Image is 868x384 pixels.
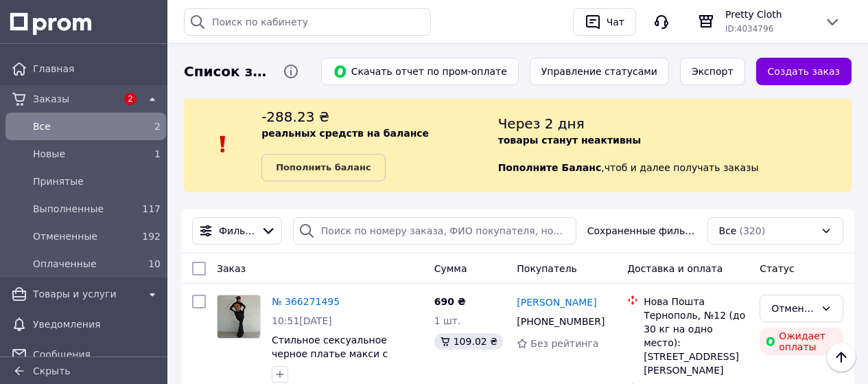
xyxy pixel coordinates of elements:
div: 109.02 ₴ [434,333,503,350]
span: Отмененные [33,229,133,243]
a: Пополнить баланс [261,154,385,181]
span: Товары и услуги [33,287,139,301]
div: Отменен [771,301,815,316]
span: Фильтры [219,224,255,238]
span: Оплаченные [33,257,133,271]
a: Фото товару [217,295,261,339]
span: 2 [124,93,137,105]
a: Создать заказ [756,58,852,85]
span: Все [719,224,737,238]
input: Поиск по номеру заказа, ФИО покупателя, номеру телефона, Email, номеру накладной [293,217,576,245]
span: Без рейтинга [530,338,598,349]
span: Статус [760,263,795,274]
button: Экспорт [680,58,745,85]
b: товары станут неактивны [498,135,641,146]
span: Скрыть [33,365,71,376]
a: № 366271495 [272,296,340,307]
span: Новые [33,147,133,161]
b: реальных средств на балансе [261,128,429,139]
span: -288.23 ₴ [261,109,329,125]
span: Сообщения [33,348,161,361]
div: , чтоб и далее получать заказы [498,107,852,181]
span: Сохраненные фильтры: [587,224,696,238]
span: 1 [154,148,161,159]
b: Пополнить баланс [276,162,371,172]
span: Все [33,120,133,133]
button: Чат [573,8,636,36]
img: Фото товару [218,295,260,338]
span: 10 [148,258,161,269]
span: 117 [142,203,161,214]
button: Наверх [827,343,856,372]
span: 690 ₴ [434,296,466,307]
button: Управление статусами [530,58,669,85]
span: Pretty Cloth [725,8,813,21]
span: Заказ [217,263,246,274]
span: Заказы [33,92,117,106]
span: ID: 4034796 [725,24,773,34]
div: Нова Пошта [644,295,749,308]
img: :exclamation: [213,134,233,155]
div: Чат [604,12,627,32]
span: Принятые [33,174,161,188]
span: Сумма [434,263,467,274]
input: Поиск по кабинету [184,8,431,36]
b: Пополните Баланс [498,162,602,173]
span: Покупатель [517,263,577,274]
div: Тернополь, №12 (до 30 кг на одно место): [STREET_ADDRESS][PERSON_NAME] [644,308,749,377]
a: [PERSON_NAME] [517,295,596,309]
span: (320) [739,225,765,236]
span: 192 [142,231,161,242]
div: [PHONE_NUMBER] [514,312,605,331]
span: 2 [154,121,161,132]
span: Через 2 дня [498,115,585,132]
span: 10:51[DATE] [272,315,332,326]
button: Скачать отчет по пром-оплате [321,58,519,85]
span: Выполненные [33,202,133,216]
span: Главная [33,62,161,76]
span: Доставка и оплата [627,263,723,274]
span: Список заказов [184,62,272,82]
span: 1 шт. [434,315,461,326]
div: Ожидает оплаты [760,328,843,355]
span: Уведомления [33,317,161,331]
